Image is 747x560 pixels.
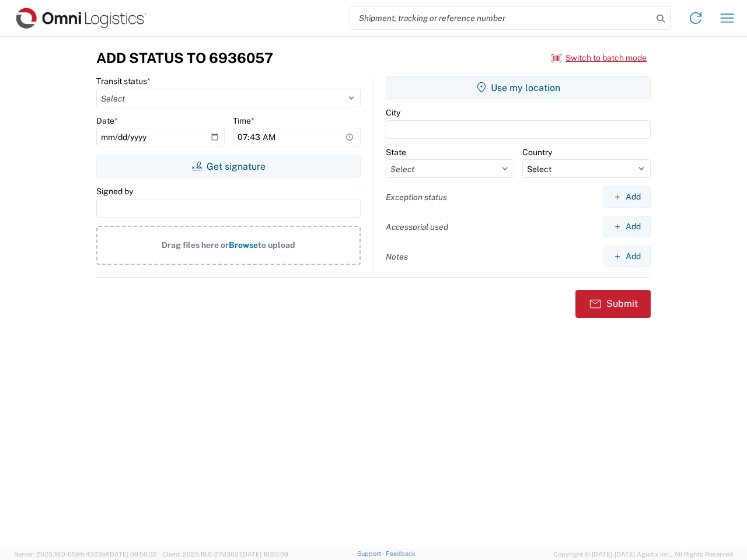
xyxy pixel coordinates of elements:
[551,48,647,68] button: Switch to batch mode
[350,7,652,29] input: Shipment, tracking or reference number
[386,107,400,118] label: City
[96,76,151,86] label: Transit status
[14,551,157,558] span: Server: 2025.18.0-659fc4323ef
[96,155,361,178] button: Get signature
[575,290,651,318] button: Submit
[241,551,288,558] span: [DATE] 10:20:09
[357,550,386,557] a: Support
[386,550,416,557] a: Feedback
[603,216,651,237] button: Add
[233,116,254,126] label: Time
[603,246,651,267] button: Add
[386,222,448,232] label: Accessorial used
[603,186,651,208] button: Add
[229,240,258,250] span: Browse
[96,50,273,66] h3: Add Status to 6936057
[162,551,288,558] span: Client: 2025.18.0-27d3021
[386,76,651,99] button: Use my location
[522,147,552,157] label: Country
[553,549,733,559] span: Copyright © [DATE]-[DATE] Agistix Inc., All Rights Reserved
[162,240,229,250] span: Drag files here or
[96,186,133,197] label: Signed by
[108,551,157,558] span: [DATE] 09:50:32
[258,240,295,250] span: to upload
[386,147,406,157] label: State
[96,116,118,126] label: Date
[386,251,408,262] label: Notes
[386,192,447,202] label: Exception status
